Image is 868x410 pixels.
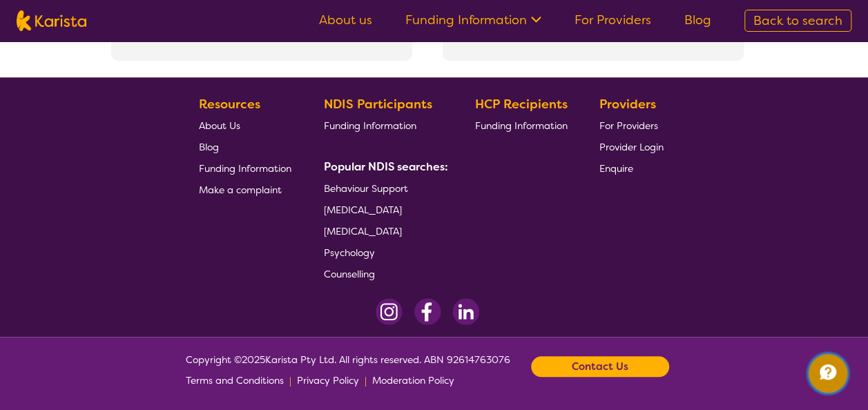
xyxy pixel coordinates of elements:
a: Moderation Policy [372,370,454,391]
a: Blog [199,136,291,157]
span: Provider Login [599,141,664,153]
a: Behaviour Support [324,177,443,199]
span: Blog [199,141,219,153]
a: Make a complaint [199,179,291,200]
a: Funding Information [324,115,443,136]
a: For Providers [599,115,664,136]
img: Instagram [376,298,403,325]
a: About Us [199,115,291,136]
a: Funding Information [474,115,567,136]
span: Privacy Policy [297,374,359,387]
a: Privacy Policy [297,370,359,391]
span: Funding Information [199,162,291,175]
span: Moderation Policy [372,374,454,387]
span: Copyright © 2025 Karista Pty Ltd. All rights reserved. ABN 92614763076 [186,349,510,391]
span: Enquire [599,162,633,175]
span: Back to search [753,12,842,29]
b: Popular NDIS searches: [324,159,448,174]
a: Enquire [599,157,664,179]
a: About us [319,12,372,28]
b: Contact Us [572,356,628,377]
span: For Providers [599,119,658,132]
span: Behaviour Support [324,182,408,195]
a: Terms and Conditions [186,370,284,391]
span: Funding Information [474,119,567,132]
img: Facebook [414,298,441,325]
b: HCP Recipients [474,96,567,113]
a: Funding Information [405,12,541,28]
a: [MEDICAL_DATA] [324,199,443,220]
a: Provider Login [599,136,664,157]
b: Resources [199,96,260,113]
span: Counselling [324,268,375,280]
span: Psychology [324,246,375,259]
img: LinkedIn [452,298,479,325]
span: About Us [199,119,240,132]
a: For Providers [575,12,651,28]
p: | [289,370,291,391]
a: Funding Information [199,157,291,179]
a: Blog [684,12,711,28]
a: Counselling [324,263,443,284]
button: Channel Menu [809,354,847,393]
p: | [365,370,367,391]
span: Funding Information [324,119,416,132]
img: Karista logo [17,10,86,31]
span: [MEDICAL_DATA] [324,225,402,237]
a: Psychology [324,242,443,263]
b: NDIS Participants [324,96,432,113]
a: [MEDICAL_DATA] [324,220,443,242]
span: Make a complaint [199,184,282,196]
b: Providers [599,96,656,113]
span: Terms and Conditions [186,374,284,387]
a: Back to search [744,10,851,32]
span: [MEDICAL_DATA] [324,204,402,216]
